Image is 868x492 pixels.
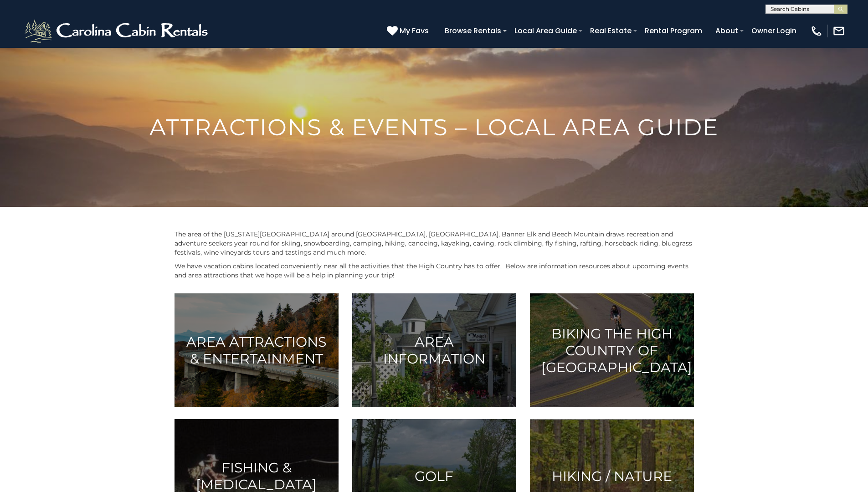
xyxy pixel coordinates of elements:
h3: Hiking / Nature [541,468,683,485]
img: mail-regular-white.png [832,25,845,37]
h3: Golf [364,468,505,485]
a: Local Area Guide [510,23,581,39]
img: White-1-2.png [23,17,212,45]
a: Browse Rentals [440,23,506,39]
span: My Favs [400,25,429,36]
a: Real Estate [586,23,636,39]
p: The area of the [US_STATE][GEOGRAPHIC_DATA] around [GEOGRAPHIC_DATA], [GEOGRAPHIC_DATA], Banner E... [175,230,694,257]
a: About [711,23,743,39]
a: My Favs [387,25,431,37]
h3: Area Information [364,333,505,367]
h3: Area Attractions & Entertainment [186,333,327,367]
p: We have vacation cabins located conveniently near all the activities that the High Country has to... [175,261,694,280]
a: Area Information [352,293,516,407]
a: Rental Program [640,23,707,39]
a: Biking the High Country of [GEOGRAPHIC_DATA] [530,293,694,407]
a: Area Attractions & Entertainment [175,293,339,407]
h3: Biking the High Country of [GEOGRAPHIC_DATA] [541,325,683,376]
a: Owner Login [747,23,801,39]
img: phone-regular-white.png [810,25,823,37]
